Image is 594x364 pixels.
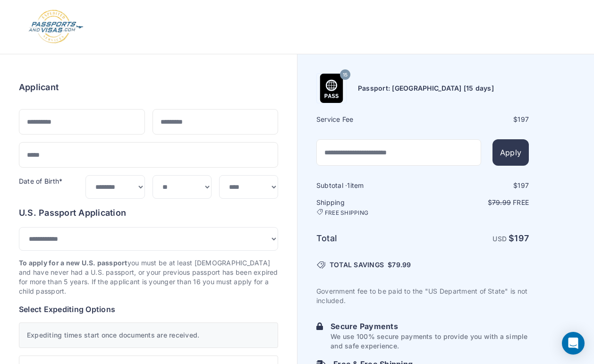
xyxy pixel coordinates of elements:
p: Government fee to be paid to the "US Department of State" is not included. [316,287,529,305]
h6: Secure Payments [331,321,529,332]
h6: U.S. Passport Application [19,206,278,220]
h6: Total [316,232,422,245]
span: 1 [347,181,350,189]
strong: $ [509,233,529,243]
div: Open Intercom Messenger [562,332,585,355]
label: Date of Birth* [19,177,62,185]
p: We use 100% secure payments to provide you with a simple and safe experience. [331,332,529,351]
p: $ [424,198,529,207]
p: you must be at least [DEMOGRAPHIC_DATA] and have never had a U.S. passport, or your previous pass... [19,258,278,296]
span: TOTAL SAVINGS [330,260,384,270]
h6: Shipping [316,198,422,217]
span: 79.99 [392,261,411,269]
div: Expediting times start once documents are received. [19,322,278,348]
div: $ [424,115,529,124]
span: 197 [514,233,529,243]
img: Product Name [317,74,346,103]
strong: To apply for a new U.S. passport [19,259,127,267]
span: Free [513,198,529,206]
span: USD [492,235,507,243]
button: Apply [492,139,529,166]
div: $ [424,181,529,190]
span: 197 [518,115,529,123]
img: Logo [28,9,84,44]
h6: Applicant [19,81,59,94]
span: FREE SHIPPING [325,209,368,217]
span: 197 [518,181,529,189]
span: 79.99 [492,198,511,206]
h6: Service Fee [316,115,422,124]
h6: Subtotal · item [316,181,422,190]
span: $ [388,260,411,270]
h6: Passport: [GEOGRAPHIC_DATA] [15 days] [358,84,494,93]
span: 15 [343,69,348,81]
h6: Select Expediting Options [19,304,278,315]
